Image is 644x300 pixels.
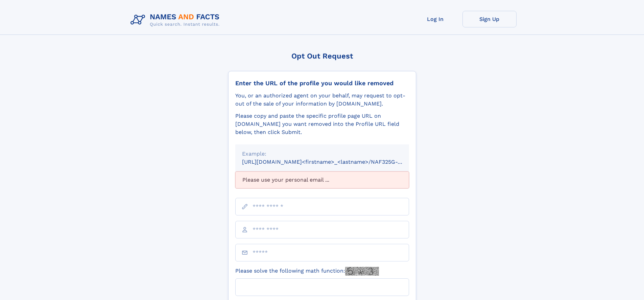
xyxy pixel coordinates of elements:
small: [URL][DOMAIN_NAME]<firstname>_<lastname>/NAF325G-xxxxxxxx [242,159,422,165]
div: Opt Out Request [228,52,416,60]
label: Please solve the following math function: [235,267,379,276]
div: Enter the URL of the profile you would like removed [235,79,409,87]
div: Example: [242,150,402,158]
a: Log In [408,11,462,27]
div: You, or an authorized agent on your behalf, may request to opt-out of the sale of your informatio... [235,92,409,108]
div: Please use your personal email ... [235,171,409,188]
img: Logo Names and Facts [128,11,225,29]
a: Sign Up [462,11,517,27]
div: Please copy and paste the specific profile page URL on [DOMAIN_NAME] you want removed into the Pr... [235,112,409,136]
